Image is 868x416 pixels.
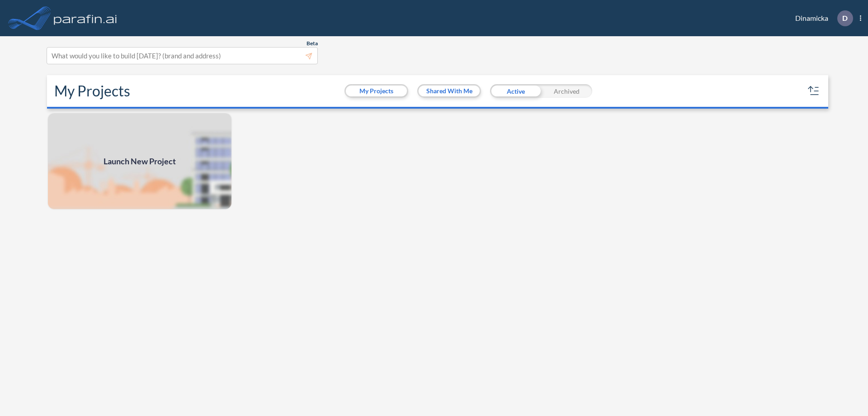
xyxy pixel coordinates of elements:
[490,84,541,98] div: Active
[307,40,318,47] span: Beta
[346,86,407,96] button: My Projects
[541,84,592,98] div: Archived
[52,9,119,27] img: logo
[842,14,848,22] p: D
[47,112,232,210] a: Launch New Project
[419,86,480,96] button: Shared With Me
[782,10,861,26] div: Dinamicka
[807,84,821,98] button: sort
[54,82,130,100] h2: My Projects
[104,155,176,167] span: Launch New Project
[47,112,232,210] img: add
